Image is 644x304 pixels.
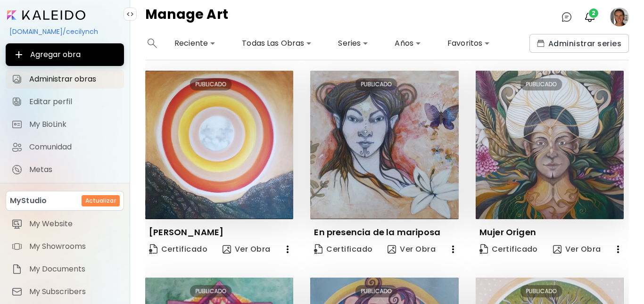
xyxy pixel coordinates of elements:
[11,286,23,297] img: item
[6,214,124,233] a: itemMy Website
[355,78,397,90] div: PUBLICADO
[6,237,124,256] a: itemMy Showrooms
[11,119,23,130] img: My BioLink icon
[520,285,562,297] div: PUBLICADO
[310,240,376,259] a: CertificateCertificado
[561,11,572,23] img: chatIcon
[171,36,219,51] div: Reciente
[29,264,118,274] span: My Documents
[476,240,542,259] a: CertificateCertificado
[11,164,23,175] img: Metas icon
[29,74,118,84] span: Administrar obras
[11,218,23,230] img: item
[553,244,601,255] span: Ver Obra
[29,97,118,107] span: Editar perfil
[479,244,488,254] img: Certificate
[11,96,23,107] img: Editar perfil icon
[388,244,436,255] span: Ver Obra
[190,285,232,297] div: PUBLICADO
[85,197,116,205] h6: Actualizar
[520,78,562,90] div: PUBLICADO
[444,36,494,51] div: Favoritos
[223,245,231,254] img: view-art
[11,74,23,85] img: Administrar obras icon
[149,244,157,254] img: Certificate
[6,160,124,179] a: completeMetas iconMetas
[6,92,124,111] a: Editar perfil iconEditar perfil
[582,9,598,25] button: bellIcon2
[384,240,439,259] button: view-artVer Obra
[11,263,23,275] img: item
[29,120,118,129] span: My BioLink
[29,142,118,152] span: Comunidad
[145,71,293,219] img: thumbnail
[145,240,211,259] a: CertificateCertificado
[479,227,536,238] p: Mujer Origen
[388,245,396,254] img: view-art
[584,11,595,23] img: bellIcon
[314,244,372,255] span: Certificado
[549,240,605,259] button: view-artVer Obra
[6,260,124,279] a: itemMy Documents
[589,8,598,18] span: 2
[391,36,425,51] div: Años
[355,285,397,297] div: PUBLICADO
[310,71,458,219] img: thumbnail
[29,287,118,296] span: My Subscribers
[6,115,124,134] a: completeMy BioLink iconMy BioLink
[145,8,228,26] h4: Manage Art
[6,282,124,301] a: itemMy Subscribers
[219,240,274,259] button: view-artVer Obra
[148,39,157,48] img: search
[6,43,124,66] button: Agregar obra
[476,71,624,219] img: thumbnail
[145,34,159,53] button: search
[314,227,440,238] p: En presencia de la mariposa
[29,219,118,229] span: My Website
[190,78,232,90] div: PUBLICADO
[334,36,372,51] div: Series
[11,141,23,153] img: Comunidad icon
[13,49,116,60] span: Agregar obra
[126,10,134,18] img: collapse
[314,244,322,254] img: Certificate
[223,244,271,255] span: Ver Obra
[29,165,118,174] span: Metas
[149,227,223,238] p: [PERSON_NAME]
[537,40,545,47] img: collections
[553,245,561,254] img: view-art
[6,70,124,89] a: Administrar obras iconAdministrar obras
[29,242,118,251] span: My Showrooms
[11,241,23,252] img: item
[6,24,124,40] div: [DOMAIN_NAME]/cecilynch
[537,39,621,49] span: Administrar series
[529,34,629,53] button: collectionsAdministrar series
[149,244,207,255] span: Certificado
[238,36,315,51] div: Todas Las Obras
[479,244,538,255] span: Certificado
[10,195,47,206] p: MyStudio
[6,138,124,156] a: Comunidad iconComunidad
